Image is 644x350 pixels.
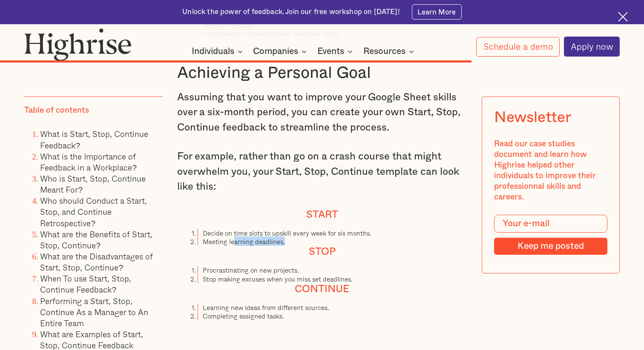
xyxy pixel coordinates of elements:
div: Resources [363,46,405,57]
div: Companies [253,46,298,57]
a: What is the Importance of Feedback in a Workplace? [40,150,137,174]
div: Read our case studies document and learn how Highrise helped other individuals to improve their p... [494,139,607,203]
li: Stop making excuses when you miss set deadlines. [198,275,467,283]
p: Assuming that you want to improve your Google Sheet skills over a six-month period, you can creat... [177,90,466,135]
h3: Achieving a Personal Goal [177,63,466,83]
a: Performing a Start, Stop, Continue As a Manager to An Entire Team [40,295,148,329]
img: Cross icon [618,12,628,22]
div: Events [317,46,355,57]
a: Learn More [412,4,462,20]
a: Apply now [564,37,620,56]
p: For example, rather than go on a crash course that might overwhelm you, your Start, Stop, Continu... [177,149,466,194]
li: Completing assigned tasks. [198,312,467,320]
div: Individuals [192,46,245,57]
a: Who is Start, Stop, Continue Meant For? [40,172,146,196]
img: Highrise logo [24,28,132,60]
li: Decide on time slots to upskill every week for six months. [198,229,467,237]
div: Companies [253,46,309,57]
div: Individuals [192,46,234,57]
a: Schedule a demo [476,37,560,57]
div: Events [317,46,344,57]
a: What is Start, Stop, Continue Feedback? [40,128,148,151]
li: Procrastinating on new projects. [198,266,467,274]
h4: Stop [177,246,466,258]
form: Modal Form [494,215,607,255]
div: Unlock the power of feedback. Join our free workshop on [DATE]! [182,7,400,17]
div: Newsletter [494,109,571,126]
input: Keep me posted [494,238,607,255]
a: When To use Start, Stop, Continue Feedback? [40,272,131,296]
div: Resources [363,46,417,57]
li: Meeting learning deadlines. [198,237,467,246]
div: Table of contents [24,105,89,116]
h4: Continue [177,283,466,295]
h4: Start [177,209,466,221]
a: Who should Conduct a Start, Stop, and Continue Retrospective? [40,194,147,229]
a: What are the Benefits of Start, Stop, Continue? [40,228,152,251]
input: Your e-mail [494,215,607,233]
a: What are the Disadvantages of Start, Stop, Continue? [40,250,153,273]
li: Learning new ideas from different sources. [198,303,467,312]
